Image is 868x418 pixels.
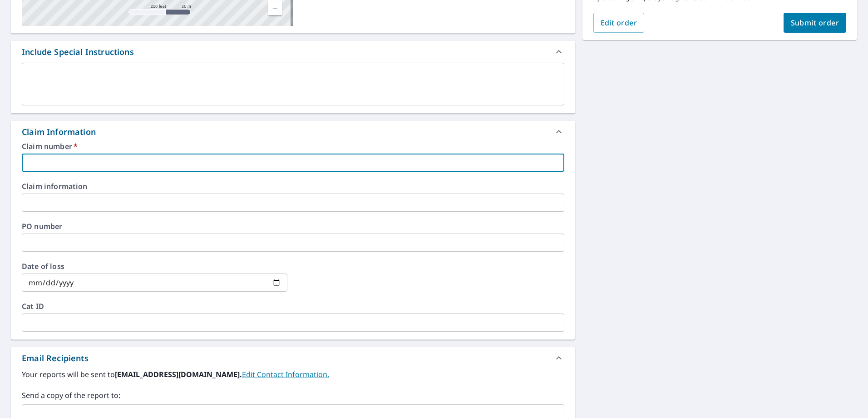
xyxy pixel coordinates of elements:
[11,347,575,369] div: Email Recipients
[22,183,564,190] label: Claim information
[22,126,96,138] div: Claim Information
[22,263,287,270] label: Date of loss
[22,46,134,58] div: Include Special Instructions
[242,369,329,379] a: EditContactInfo
[115,369,242,379] b: [EMAIL_ADDRESS][DOMAIN_NAME].
[791,18,839,28] span: Submit order
[22,369,564,380] label: Your reports will be sent to
[22,352,89,364] div: Email Recipients
[11,121,575,143] div: Claim Information
[22,223,564,230] label: PO number
[11,41,575,63] div: Include Special Instructions
[22,303,564,310] label: Cat ID
[22,143,564,150] label: Claim number
[593,13,645,33] button: Edit order
[784,13,847,33] button: Submit order
[601,18,637,28] span: Edit order
[268,1,282,15] a: Current Level 17, Zoom Out
[22,390,564,401] label: Send a copy of the report to:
